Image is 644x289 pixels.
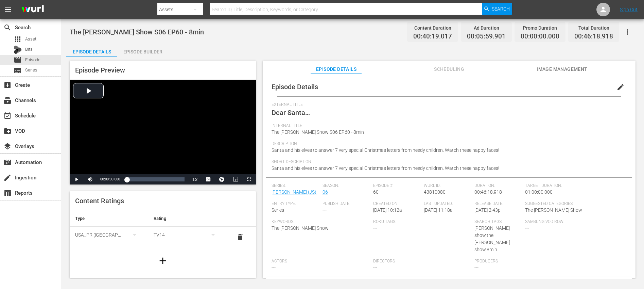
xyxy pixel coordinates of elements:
div: Total Duration [574,23,613,33]
span: --- [525,225,529,231]
span: The [PERSON_NAME] Show S06 EP60 - 8min [70,28,204,36]
span: [DATE] 10:12a [373,207,402,213]
span: Directors [373,259,471,264]
button: Picture-in-Picture [229,174,242,184]
span: Season: [323,183,370,189]
span: Target Duration: [525,183,623,189]
div: TV14 [154,225,221,244]
span: The [PERSON_NAME] Show [272,225,329,231]
span: Short Description [272,159,623,165]
span: Suggested Categories: [525,201,623,207]
span: Dear Santa… [272,109,310,117]
span: Created On: [373,201,420,207]
div: Episode Builder [117,44,168,60]
span: Episode Details [272,83,318,91]
span: Asset [25,36,36,43]
button: Episode Builder [117,44,168,57]
span: External Title [272,102,623,108]
span: [DATE] 2:43p [474,207,501,213]
span: VOD [3,127,12,135]
span: Entry Type: [272,201,319,207]
span: Internal Title [272,123,623,129]
span: [PERSON_NAME] show,the [PERSON_NAME] show,8min [474,225,510,252]
span: 60 [373,189,379,195]
button: Jump To Time [215,174,229,184]
span: --- [373,265,377,270]
span: Reports [3,189,12,197]
span: --- [323,207,327,213]
div: USA_PR ([GEOGRAPHIC_DATA]) [75,225,143,244]
span: Image Management [537,65,588,74]
span: Publish Date: [323,201,370,207]
a: [PERSON_NAME] (JS) [272,189,316,195]
span: Series [25,67,37,74]
button: delete [232,229,248,245]
div: Promo Duration [521,23,559,33]
span: Create [3,81,12,89]
span: Release Date: [474,201,522,207]
span: --- [272,265,276,270]
span: Schedule [3,112,12,120]
span: Actors [272,259,369,264]
span: Series: [272,183,319,189]
span: Automation [3,158,12,166]
span: Episode [25,57,40,63]
span: Ingestion [3,174,12,182]
span: The [PERSON_NAME] Show [525,207,582,213]
span: Wurl ID: [424,183,471,189]
div: Progress Bar [127,177,185,181]
div: Video Player [70,80,256,184]
span: Keywords: [272,219,369,225]
div: Episode Details [66,44,117,60]
span: 00:00:00.000 [100,177,120,181]
th: Rating [148,210,227,227]
span: delete [236,233,244,241]
div: Ad Duration [467,23,506,33]
span: Channels [3,96,12,105]
div: Bits [14,46,22,54]
span: Episode [14,56,22,64]
th: Type [70,210,148,227]
span: Santa and his elves to answer 7 very special Christmas letters from needy children. Watch these h... [272,165,499,171]
span: 00:46:18.918 [574,33,613,41]
span: Roku Tags: [373,219,471,225]
button: Mute [83,174,97,184]
span: --- [474,265,478,270]
span: 43810080 [424,189,446,195]
img: ans4CAIJ8jUAAAAAAAAAAAAAAAAAAAAAAAAgQb4GAAAAAAAAAAAAAAAAAAAAAAAAJMjXAAAAAAAAAAAAAAAAAAAAAAAAgAT5G... [16,2,49,18]
span: Samsung VOD Row: [525,219,572,225]
span: Search [492,3,510,15]
button: edit [612,79,629,95]
span: 00:46:18.918 [474,189,502,195]
button: Play [70,174,83,184]
span: The [PERSON_NAME] Show S06 EP60 - 8min [272,129,364,135]
button: Captions [202,174,215,184]
span: 00:40:19.017 [413,33,452,41]
span: Santa and his elves to answer 7 very special Christmas letters from needy children. Watch these h... [272,147,499,153]
table: simple table [70,210,256,248]
span: Producers [474,259,572,264]
span: --- [373,225,377,231]
span: Asset [14,35,22,43]
span: Scheduling [424,65,475,74]
button: Fullscreen [242,174,256,184]
span: 00:05:59.901 [467,33,506,41]
span: Episode Preview [75,66,125,74]
span: edit [616,83,625,91]
span: 01:00:00.000 [525,189,553,195]
span: Description [272,141,623,147]
a: 06 [323,189,328,195]
span: 00:00:00.000 [521,33,559,41]
span: menu [4,5,12,14]
a: Sign Out [620,7,638,12]
span: Episode #: [373,183,420,189]
button: Search [482,3,512,15]
span: Series [14,66,22,75]
span: Duration: [474,183,522,189]
span: Search [3,23,12,32]
span: [DATE] 11:18a [424,207,453,213]
span: Content Ratings [75,197,124,205]
button: Playback Rate [188,174,202,184]
div: Content Duration [413,23,452,33]
span: Overlays [3,142,12,150]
